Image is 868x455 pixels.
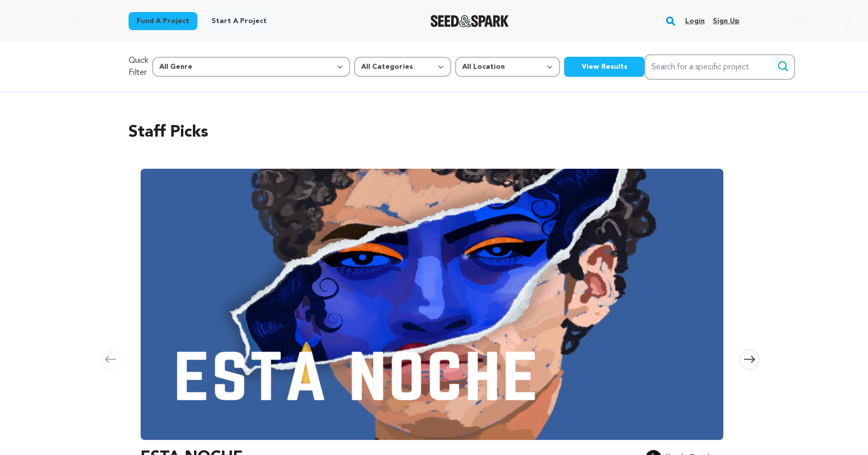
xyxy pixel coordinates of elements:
[129,55,148,79] p: Quick Filter
[644,54,795,80] input: Search for a specific project
[430,15,509,27] img: Seed&Spark Logo Dark Mode
[129,121,739,145] h2: Staff Picks
[564,57,644,77] button: View Results
[141,169,723,440] img: ESTA NOCHE image
[713,13,739,29] a: Sign up
[203,12,275,30] a: Start a project
[129,12,197,30] a: Fund a project
[430,15,509,27] a: Seed&Spark Homepage
[685,13,705,29] a: Login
